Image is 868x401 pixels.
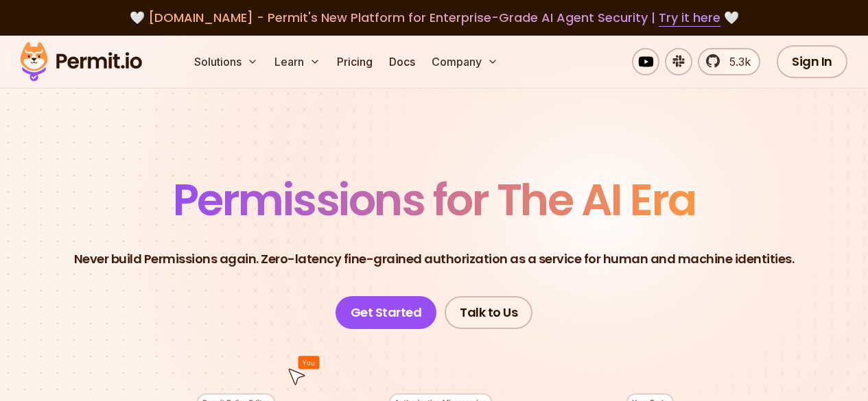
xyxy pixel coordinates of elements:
[331,48,378,75] a: Pricing
[148,9,720,26] span: [DOMAIN_NAME] - Permit's New Platform for Enterprise-Grade AI Agent Security |
[74,250,795,269] p: Never build Permissions again. Zero-latency fine-grained authorization as a service for human and...
[189,48,263,75] button: Solutions
[14,38,148,85] img: Permit logo
[269,48,326,75] button: Learn
[659,9,720,27] a: Try it here
[33,8,835,27] div: 🤍 🤍
[426,48,504,75] button: Company
[777,45,847,78] a: Sign In
[698,48,760,75] a: 5.3k
[721,53,751,70] span: 5.3k
[445,296,532,329] a: Talk to Us
[173,169,696,230] span: Permissions for The AI Era
[336,296,437,329] a: Get Started
[384,48,421,75] a: Docs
